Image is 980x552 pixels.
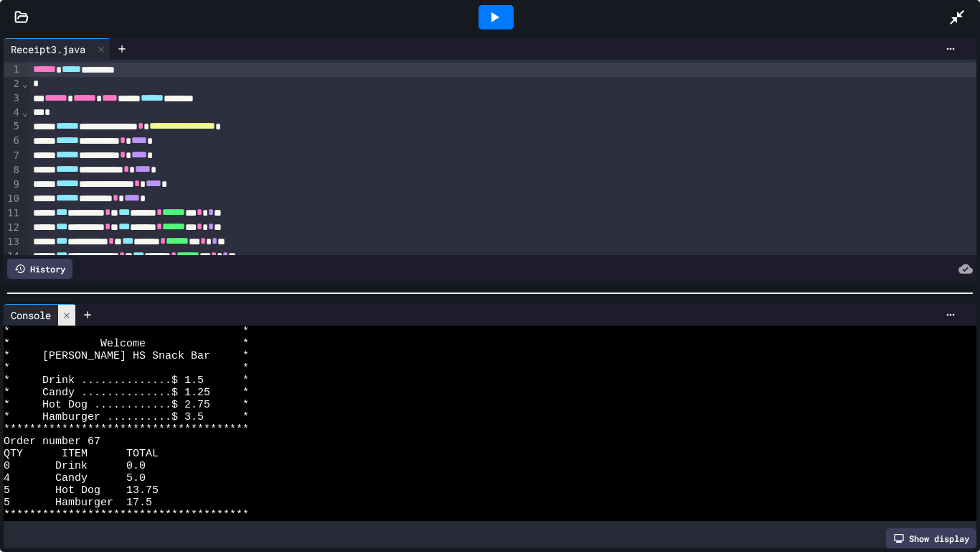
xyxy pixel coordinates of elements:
div: Chat with us now!Close [6,6,99,91]
span: QTY ITEM TOTAL [4,448,159,460]
span: * Welcome * [4,338,249,350]
span: * Candy ..............$ 1.25 * [4,387,249,399]
span: * Drink ..............$ 1.5 * [4,374,249,387]
span: 5 Hot Dog 13.75 [4,484,159,497]
span: * Hot Dog ............$ 2.75 * [4,399,249,411]
span: * Hamburger ..........$ 3.5 * [4,411,249,423]
span: * [PERSON_NAME] HS Snack Bar * [4,350,249,362]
